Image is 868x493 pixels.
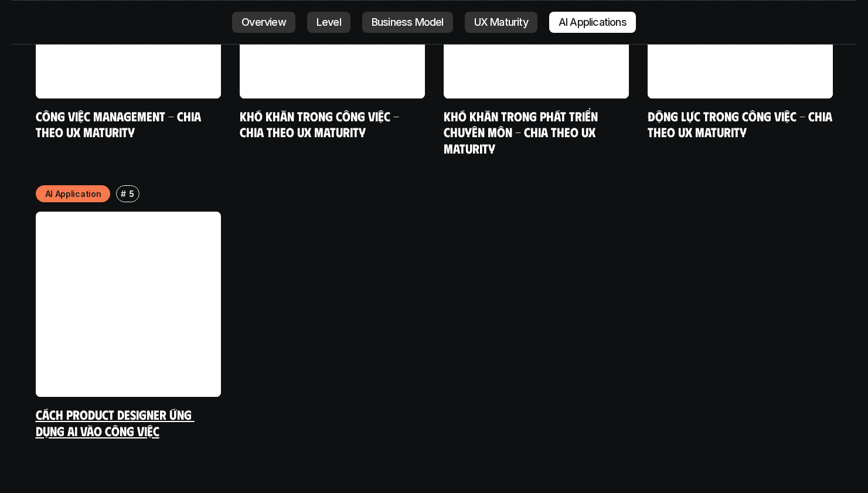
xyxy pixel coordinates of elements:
a: Công việc Management - Chia theo UX maturity [36,108,204,140]
a: Động lực trong công việc - Chia theo UX Maturity [648,108,835,140]
a: Khó khăn trong phát triển chuyên môn - Chia theo UX Maturity [444,108,601,156]
p: 5 [129,188,134,200]
a: Khó khăn trong công việc - Chia theo UX Maturity [240,108,402,140]
h6: # [121,189,126,198]
a: Overview [232,12,295,33]
a: Cách Product Designer ứng dụng AI vào công việc [36,406,195,438]
p: AI Application [45,188,101,200]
